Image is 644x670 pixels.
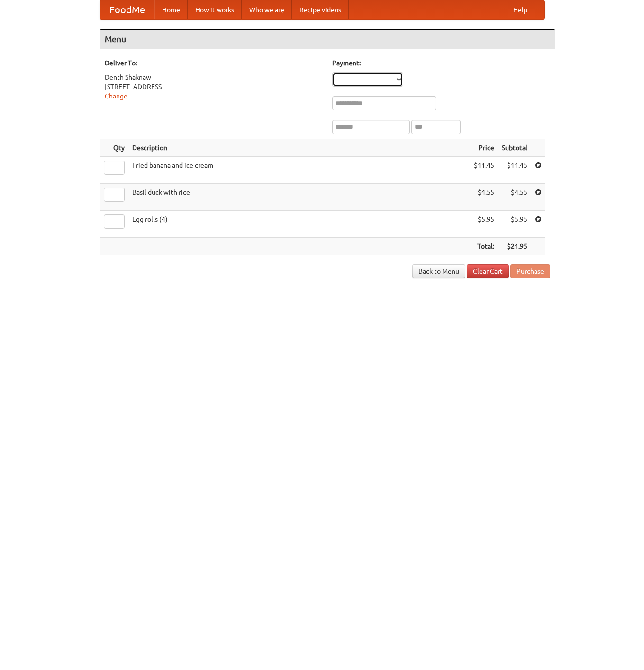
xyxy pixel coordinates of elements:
[470,184,498,211] td: $4.55
[128,139,470,157] th: Description
[242,0,292,19] a: Who we are
[470,238,498,255] th: Total:
[412,264,465,278] a: Back to Menu
[470,139,498,157] th: Price
[154,0,188,19] a: Home
[498,157,531,184] td: $11.45
[100,0,154,19] a: FoodMe
[506,0,535,19] a: Help
[188,0,242,19] a: How it works
[100,139,128,157] th: Qty
[332,58,550,68] h5: Payment:
[498,139,531,157] th: Subtotal
[100,30,555,49] h4: Menu
[470,211,498,238] td: $5.95
[498,184,531,211] td: $4.55
[498,211,531,238] td: $5.95
[470,157,498,184] td: $11.45
[128,184,470,211] td: Basil duck with rice
[105,58,323,68] h5: Deliver To:
[128,157,470,184] td: Fried banana and ice cream
[510,264,550,278] button: Purchase
[105,72,323,82] div: Denth Shaknaw
[292,0,349,19] a: Recipe videos
[105,92,127,100] a: Change
[467,264,509,278] a: Clear Cart
[105,82,323,91] div: [STREET_ADDRESS]
[498,238,531,255] th: $21.95
[128,211,470,238] td: Egg rolls (4)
